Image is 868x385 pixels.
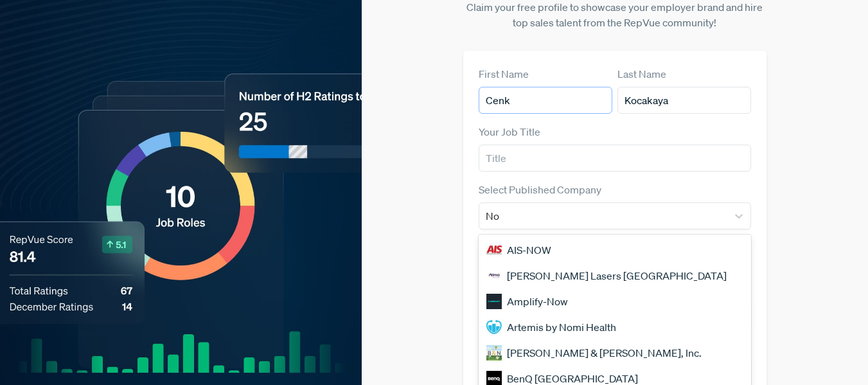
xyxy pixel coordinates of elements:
[486,294,502,309] img: Amplify-Now
[479,263,752,289] div: [PERSON_NAME] Lasers [GEOGRAPHIC_DATA]
[479,289,752,314] div: Amplify-Now
[617,66,666,82] label: Last Name
[479,237,752,263] div: AIS-NOW
[479,87,612,114] input: First Name
[479,182,601,197] label: Select Published Company
[479,124,540,139] label: Your Job Title
[486,345,502,361] img: Barnes & Noble, Inc.
[479,314,752,340] div: Artemis by Nomi Health
[486,242,502,258] img: AIS-NOW
[486,319,502,335] img: Artemis by Nomi Health
[617,87,751,114] input: Last Name
[479,66,529,82] label: First Name
[479,145,752,172] input: Title
[486,268,502,283] img: Alma Lasers North America
[479,340,752,366] div: [PERSON_NAME] & [PERSON_NAME], Inc.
